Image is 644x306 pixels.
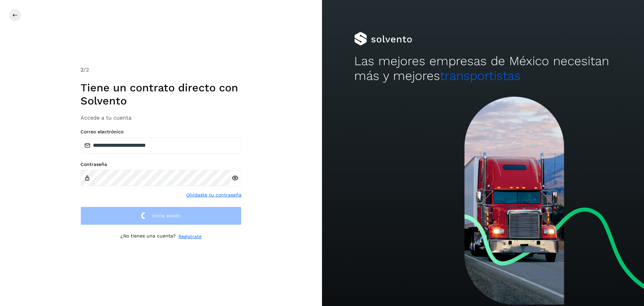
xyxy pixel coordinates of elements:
button: Inicia sesión [80,207,241,225]
a: Olvidaste tu contraseña [186,191,241,199]
p: ¿No tienes una cuenta? [120,233,176,240]
label: Contraseña [80,162,241,167]
h2: Las mejores empresas de México necesitan más y mejores [354,54,612,84]
h1: Tiene un contrato directo con Solvento [80,81,241,107]
div: /2 [80,66,241,74]
span: transportistas [440,69,521,83]
span: 2 [80,67,84,73]
label: Correo electrónico [80,129,241,135]
a: Regístrate [178,233,202,240]
h3: Accede a tu cuenta [80,115,241,121]
span: Inicia sesión [152,213,181,218]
